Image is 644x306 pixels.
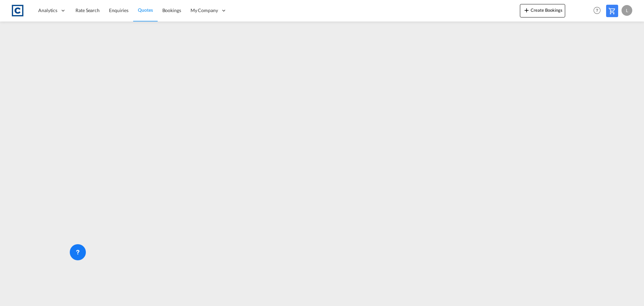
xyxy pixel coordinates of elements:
[191,7,218,14] span: My Company
[75,7,100,13] span: Rate Search
[591,5,606,17] div: Help
[591,5,603,16] span: Help
[109,7,128,13] span: Enquiries
[10,3,25,18] img: 1fdb9190129311efbfaf67cbb4249bed.jpeg
[520,4,565,17] button: icon-plus 400-fgCreate Bookings
[38,7,57,14] span: Analytics
[622,5,632,16] div: L
[162,7,181,13] span: Bookings
[523,6,531,14] md-icon: icon-plus 400-fg
[138,7,153,13] span: Quotes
